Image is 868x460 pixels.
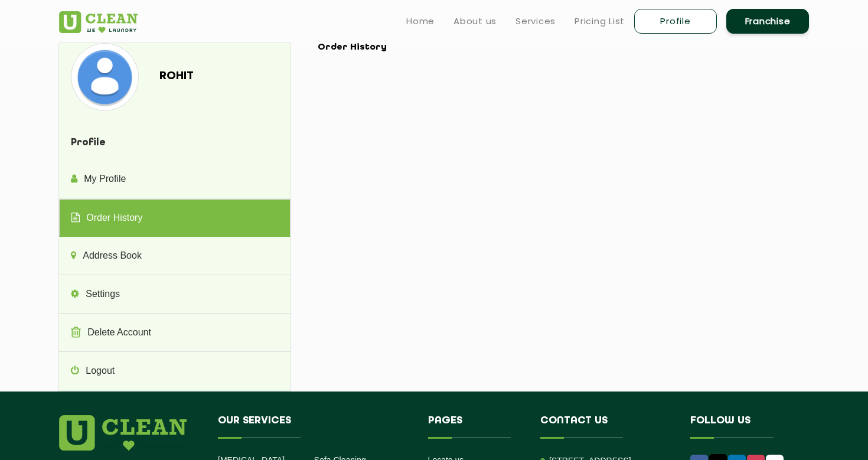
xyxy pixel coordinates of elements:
a: Delete Account [59,314,290,352]
h4: Rohit [159,70,257,83]
h4: Our Services [218,415,410,438]
h4: Profile [59,126,290,161]
a: Pricing List [575,14,625,28]
a: Logout [59,353,290,390]
h1: Order History [318,43,800,53]
img: avatardefault_92824.png [74,46,136,108]
a: Services [515,14,556,28]
a: My Profile [59,161,290,198]
a: Order History [59,199,290,237]
a: Franchise [726,9,809,34]
h4: Pages [428,415,523,438]
a: Home [406,14,435,28]
img: logo.png [59,415,187,451]
img: UClean Laundry and Dry Cleaning [59,11,138,33]
h4: Follow us [690,415,794,438]
a: Profile [634,9,717,34]
a: Settings [59,276,290,314]
a: Address Book [59,237,290,275]
a: About us [453,14,497,28]
h4: Contact us [540,415,673,438]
